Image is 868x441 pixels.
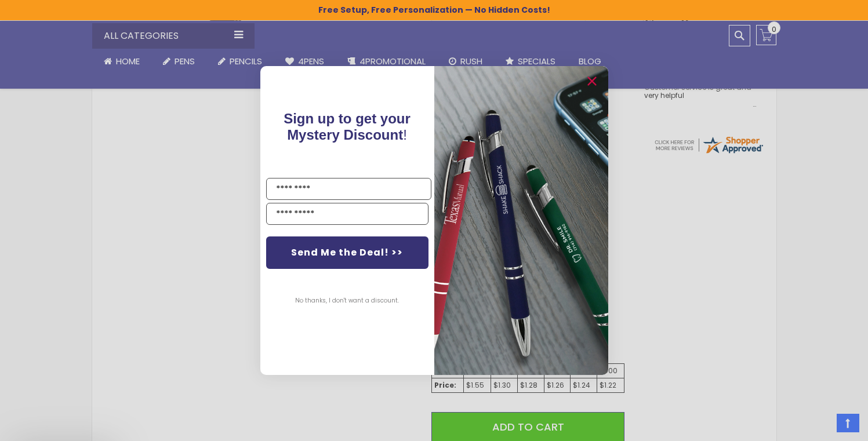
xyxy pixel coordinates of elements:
[284,111,411,143] span: Sign up to get your Mystery Discount
[289,286,405,315] button: No thanks, I don't want a discount.
[434,66,608,375] img: 081b18bf-2f98-4675-a917-09431eb06994.jpeg
[266,203,428,225] input: YOUR EMAIL
[266,236,428,269] button: Send Me the Deal! >>
[583,72,601,90] button: Close dialog
[284,111,411,143] span: !
[772,410,868,441] iframe: Google Customer Reviews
